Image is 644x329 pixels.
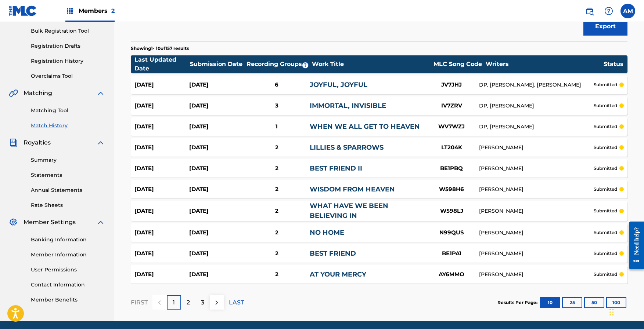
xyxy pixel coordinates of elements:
img: Top Rightsholders [65,7,74,15]
a: IMMORTAL, INVISIBLE [310,102,386,110]
a: Match History [31,122,105,129]
a: Registration Drafts [31,42,105,50]
div: DP, [PERSON_NAME], [PERSON_NAME] [479,81,593,89]
a: BEST FRIEND [310,249,356,257]
span: ? [302,62,308,68]
p: submitted [594,123,617,130]
img: Matching [9,89,18,98]
div: Chat Widget [607,294,644,329]
a: AT YOUR MERCY [310,270,366,278]
p: submitted [594,208,617,214]
img: expand [96,218,105,227]
a: Summary [31,156,105,164]
span: Member Settings [24,218,76,227]
img: search [585,7,594,15]
p: submitted [594,102,617,109]
button: 10 [540,297,560,308]
div: Work Title [312,60,429,69]
a: User Permissions [31,266,105,274]
div: [PERSON_NAME] [479,165,593,172]
button: 25 [562,297,582,308]
div: [DATE] [134,185,189,194]
div: User Menu [620,4,635,18]
div: 1 [244,123,310,131]
a: WHEN WE ALL GET TO HEAVEN [310,123,420,131]
div: [DATE] [189,143,244,152]
img: expand [96,89,105,98]
div: 3 [244,102,310,110]
div: [DATE] [134,249,189,258]
div: [DATE] [134,270,189,279]
p: submitted [594,250,617,257]
div: 2 [244,229,310,237]
p: Results Per Page: [497,299,539,306]
a: Contact Information [31,281,105,289]
button: 50 [584,297,604,308]
div: [PERSON_NAME] [479,144,593,151]
div: Drag [609,301,614,323]
div: [PERSON_NAME] [479,250,593,257]
a: Banking Information [31,236,105,244]
span: 2 [111,7,115,14]
a: Annual Statements [31,186,105,194]
a: WHAT HAVE WE BEEN BELIEVING IN [310,202,388,220]
div: [DATE] [189,123,244,131]
div: [DATE] [134,207,189,215]
div: [PERSON_NAME] [479,186,593,193]
p: 2 [187,298,190,307]
p: submitted [594,144,617,151]
div: BE1PBQ [424,164,479,173]
div: 2 [244,164,310,173]
span: Matching [24,89,52,98]
div: BE1PA1 [424,249,479,258]
div: 2 [244,249,310,258]
a: LILLIES & SPARROWS [310,143,384,151]
button: Export [583,17,627,36]
div: [DATE] [189,185,244,194]
span: Members [79,7,115,15]
div: WV7WZJ [424,123,479,131]
div: N99QUS [424,229,479,237]
img: Royalties [9,138,18,147]
div: Last Updated Date [134,55,190,73]
a: JOYFUL, JOYFUL [310,81,367,89]
div: [DATE] [189,102,244,110]
a: Matching Tool [31,107,105,114]
div: AY6MMO [424,270,479,279]
a: Member Benefits [31,296,105,304]
p: submitted [594,81,617,88]
span: Royalties [24,138,51,147]
div: [PERSON_NAME] [479,271,593,278]
div: W598LJ [424,207,479,215]
div: MLC Song Code [430,60,485,69]
div: Submission Date [190,60,245,69]
a: NO HOME [310,229,344,237]
a: Overclaims Tool [31,72,105,80]
div: Status [604,60,623,69]
p: submitted [594,165,617,172]
p: Showing 1 - 10 of 157 results [131,45,189,52]
p: 3 [201,298,204,307]
div: W598H6 [424,185,479,194]
a: Member Information [31,251,105,259]
img: MLC Logo [9,6,37,16]
div: [DATE] [134,164,189,173]
p: 1 [173,298,175,307]
div: [DATE] [189,249,244,258]
div: [DATE] [134,81,189,89]
a: BEST FRIEND II [310,164,362,172]
button: 100 [606,297,626,308]
div: Recording Groups [245,60,312,69]
a: Statements [31,171,105,179]
div: Writers [486,60,603,69]
div: Help [601,4,616,18]
div: [DATE] [189,164,244,173]
div: 2 [244,270,310,279]
div: LT204K [424,143,479,152]
img: expand [96,138,105,147]
div: [DATE] [189,270,244,279]
div: DP, [PERSON_NAME] [479,102,593,110]
img: help [604,7,613,15]
div: [DATE] [134,229,189,237]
